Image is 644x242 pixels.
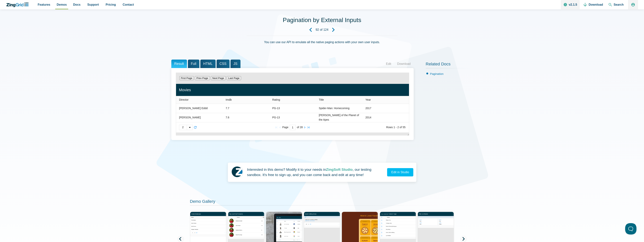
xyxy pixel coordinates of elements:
zg-text: 1 [394,126,395,128]
div: You can use our API to emulate all the native paging actions with your own user inputs. [247,36,397,54]
a: Pagination [430,72,444,75]
span: Features [38,2,50,7]
div: PG-13 [272,115,280,120]
strong: 92 [316,28,319,31]
button: First Page [179,76,194,80]
button: Prev Page [195,76,210,80]
zg-button: prevpage [278,126,282,129]
div: 7.6 [226,115,229,120]
div: PG-13 [272,106,280,111]
zg-text: - [396,126,397,128]
span: Pricing [106,2,116,7]
div: Spider-Man: Homecoming [319,106,349,111]
span: Year [365,98,371,101]
zg-button: nextpage [303,126,307,129]
div: 2014 [365,115,371,120]
zg-text: 2 [397,126,399,128]
span: JS [230,60,240,68]
span: of [320,28,322,31]
p: Interested in this demo? Modify it to your needs in , our testing sandbox. It's free to sign up, ... [247,167,384,178]
span: CSS [217,60,230,68]
zg-text: of [400,126,402,128]
a: ZingChart Logo. Click to return to the homepage [6,2,30,7]
zg-button: reload [193,126,197,129]
div: [PERSON_NAME] of the Planet of the Apes [319,113,359,122]
span: Rating [272,98,280,101]
span: Title [319,98,324,101]
h2: Related Docs [426,61,473,69]
a: Edit in Studio [387,168,413,176]
zg-text: Page [282,126,289,128]
zg-text: 28 [300,126,303,128]
div: Movies [179,87,406,93]
span: Imdb [226,98,232,101]
span: Demos [57,2,67,7]
span: Full [188,60,199,68]
zg-button: firstpage [274,126,278,129]
div: [PERSON_NAME] Eddd [179,106,208,111]
div: [PERSON_NAME] [179,115,201,120]
zg-button: lastpage [307,126,310,129]
span: HTML [200,60,216,68]
input: Current Page [290,125,296,130]
zg-text: of [297,126,299,128]
iframe: Toggle Customer Support [625,223,636,234]
span: Docs [73,2,80,7]
div: 7.7 [226,106,229,111]
div: 2 [179,125,187,130]
zg-text: Rows [386,126,393,128]
a: Next Demo [328,25,338,35]
span: Result [171,60,187,68]
a: Edit [383,61,394,67]
a: Previous Demo [306,25,316,35]
div: 2017 [365,106,371,111]
h2: Demo Gallery [190,199,454,206]
a: Download [394,61,414,67]
span: Director [179,98,188,101]
strong: ZingSoft Studio [326,168,353,172]
strong: 124 [323,28,329,31]
button: Last Page [227,76,241,80]
button: Next Page [211,76,226,80]
zg-text: 55 [403,126,406,128]
h1: Pagination by External Inputs [283,16,361,25]
span: Support [87,2,99,7]
span: Contact [123,2,134,7]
